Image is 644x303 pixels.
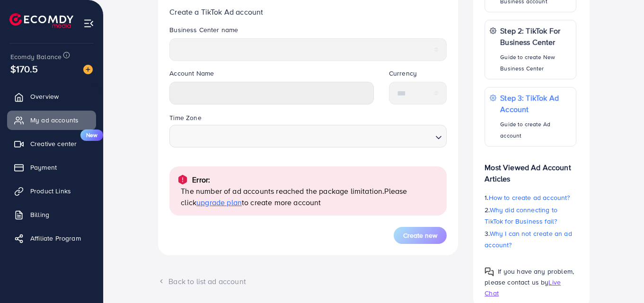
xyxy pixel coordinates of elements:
span: upgrade plan [196,197,242,208]
span: Why did connecting to TikTok for Business fail? [485,205,557,225]
span: Ecomdy Balance [10,52,62,61]
span: My ad accounts [30,115,79,125]
span: Why I can not create an ad account? [485,228,572,249]
legend: Business Center name [169,25,447,38]
span: If you have any problem, please contact us by [485,266,574,286]
a: Product Links [7,182,96,200]
p: Step 3: TikTok Ad Account [500,92,571,114]
img: menu [83,18,94,29]
span: Affiliate Program [30,234,81,243]
p: 3. [485,227,576,250]
span: Overview [30,92,59,101]
span: Billing [30,210,49,219]
span: Creative center [30,139,77,148]
span: $170.5 [10,62,38,76]
a: Affiliate Program [7,229,96,248]
img: Popup guide [485,267,494,277]
p: Guide to create New Business Center [500,51,571,74]
legend: Account Name [169,69,374,82]
p: 2. [485,204,576,226]
div: Search for option [169,125,447,147]
span: Payment [30,163,57,172]
div: Back to list ad account [158,276,458,287]
span: Live Chat [485,277,561,298]
p: 1. [485,191,576,203]
a: Billing [7,205,96,224]
span: Product Links [30,186,71,196]
a: My ad accounts [7,111,96,130]
a: Creative centerNew [7,134,96,153]
legend: Currency [389,69,447,82]
label: Time Zone [169,113,201,122]
span: Create new [403,231,437,240]
p: Error: [192,174,210,185]
iframe: Chat [604,260,637,296]
p: Most Viewed Ad Account Articles [485,154,576,184]
input: Search for option [174,127,432,145]
a: Payment [7,158,96,177]
img: logo [9,13,73,28]
span: How to create ad account? [489,192,570,202]
span: Please click to create more account [181,186,407,208]
p: Create a TikTok Ad account [169,6,447,17]
p: Step 2: TikTok For Business Center [500,25,571,47]
button: Create new [394,227,447,244]
img: image [83,65,93,74]
span: New [80,130,103,141]
img: alert [177,174,188,185]
p: Guide to create Ad account [500,118,571,141]
a: Overview [7,87,96,106]
p: The number of ad accounts reached the package limitation. [181,185,439,208]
